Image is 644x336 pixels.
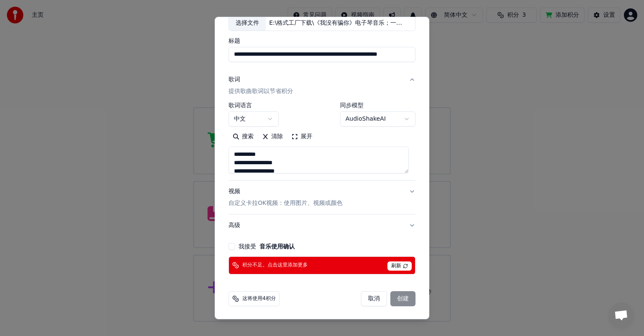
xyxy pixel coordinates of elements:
[361,291,387,306] button: 取消
[229,75,240,84] div: 歌词
[242,262,308,269] span: 积分不足。点击这里添加更多
[229,16,266,31] div: 选择文件
[229,69,415,102] button: 歌词提供歌曲歌词以节省积分
[387,261,412,271] span: 刷新
[239,243,295,249] label: 我接受
[229,215,415,236] button: 高级
[287,130,317,143] button: 展开
[229,102,415,180] div: 歌词提供歌曲歌词以节省积分
[229,38,415,44] label: 标题
[229,130,258,143] button: 搜索
[229,181,415,214] button: 视频自定义卡拉OK视频：使用图片、视频或颜色
[260,243,295,249] button: 我接受
[258,130,287,143] button: 清除
[266,19,408,27] div: E:\格式工厂下载\《我没有骗你》电子琴音乐；一代神机975相当哇塞！ #我没有骗你 #你忘了我我也忘了你 #丢进河里埋在土里 #电子琴音乐MV #秭归谭总.mp3
[242,295,276,302] span: 这将使用4积分
[229,199,343,207] p: 自定义卡拉OK视频：使用图片、视频或颜色
[229,87,293,96] p: 提供歌曲歌词以节省积分
[229,187,343,207] div: 视频
[340,102,415,108] label: 同步模型
[229,102,279,108] label: 歌词语言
